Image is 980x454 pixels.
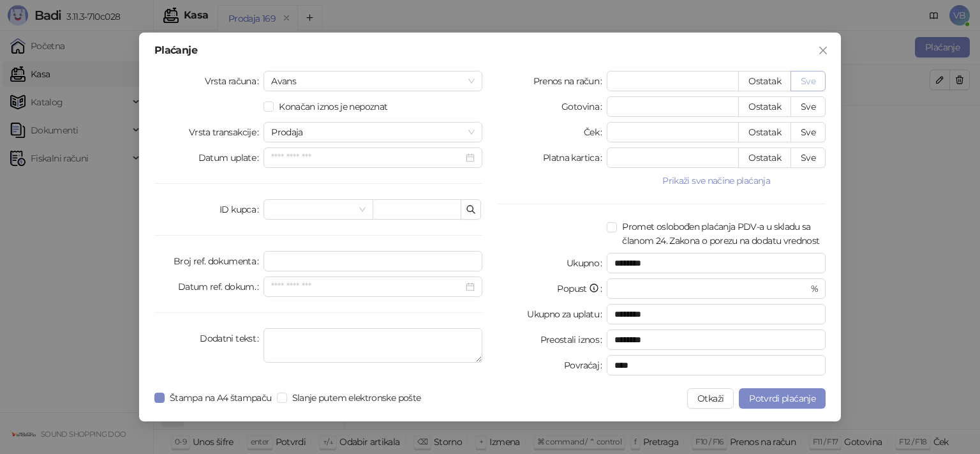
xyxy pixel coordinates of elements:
[791,71,826,91] button: Sve
[567,253,607,273] label: Ukupno
[219,199,264,220] label: ID kupca
[264,328,482,363] textarea: Dodatni tekst
[791,96,826,117] button: Sve
[174,251,264,271] label: Broj ref. dokumenta
[738,148,791,168] button: Ostatak
[200,328,264,349] label: Dodatni tekst
[533,71,607,91] label: Prenos na račun
[738,96,791,117] button: Ostatak
[540,329,607,350] label: Preostali iznos
[205,71,264,91] label: Vrsta računa
[165,391,277,405] span: Štampa na A4 štampaču
[189,122,264,142] label: Vrsta transakcije
[271,280,463,294] input: Datum ref. dokum.
[738,122,791,142] button: Ostatak
[274,100,392,114] span: Konačan iznos je nepoznat
[607,173,826,188] button: Prikaži sve načine plaćanja
[271,72,475,91] span: Avans
[749,393,815,404] span: Potvrdi plaćanje
[178,276,264,297] label: Datum ref. dokum.
[617,220,826,248] span: Promet oslobođen plaćanja PDV-a u skladu sa članom 24. Zakona o porezu na dodatu vrednost
[561,96,607,117] label: Gotovina
[198,148,264,168] label: Datum uplate
[584,122,607,142] label: Ček
[543,148,607,168] label: Platna kartica
[791,122,826,142] button: Sve
[557,278,607,299] label: Popust
[271,151,463,165] input: Datum uplate
[813,40,833,61] button: Close
[271,123,475,142] span: Prodaja
[813,45,833,56] span: Zatvori
[154,45,826,56] div: Plaćanje
[527,304,607,324] label: Ukupno za uplatu
[739,388,826,409] button: Potvrdi plaćanje
[791,148,826,168] button: Sve
[818,45,828,56] span: close
[687,388,734,409] button: Otkaži
[738,71,791,91] button: Ostatak
[264,251,482,271] input: Broj ref. dokumenta
[287,391,426,405] span: Slanje putem elektronske pošte
[564,355,607,375] label: Povraćaj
